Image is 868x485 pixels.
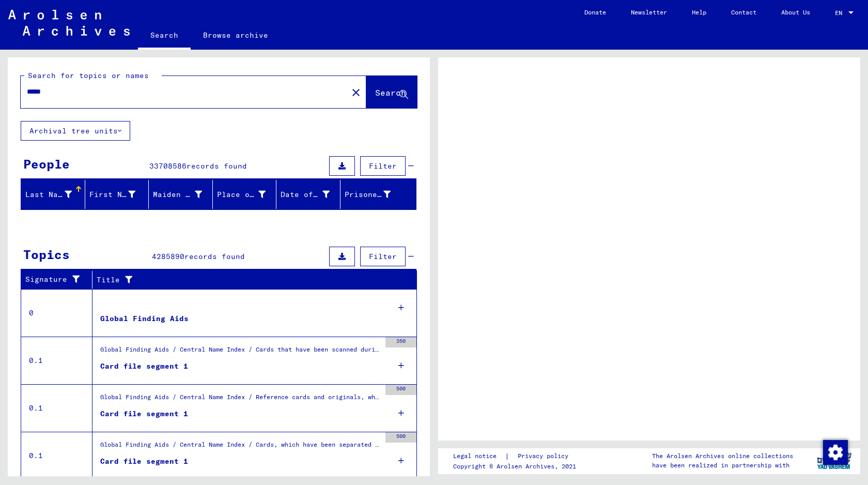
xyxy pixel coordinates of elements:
div: | [453,451,581,462]
span: Filter [369,161,397,171]
p: have been realized in partnership with [652,461,793,470]
a: Search [138,23,191,50]
div: Prisoner # [345,189,391,200]
mat-header-cell: Maiden Name [149,180,213,209]
div: Card file segment 1 [100,408,188,419]
td: 0.1 [21,384,92,432]
div: Signature [25,274,84,285]
mat-icon: close [350,86,362,99]
span: 4285890 [152,252,184,261]
div: First Name [89,186,149,203]
div: Maiden Name [153,189,202,200]
div: Title [97,275,396,285]
mat-label: Search for topics or names [28,71,149,80]
span: Filter [369,252,397,261]
span: records found [187,161,247,171]
div: Global Finding Aids / Central Name Index / Cards, which have been separated just before or during... [100,440,380,454]
div: 350 [385,337,416,347]
td: 0 [21,289,92,337]
span: Search [375,87,406,98]
div: Title [97,271,407,288]
img: yv_logo.png [815,448,854,474]
div: Date of Birth [281,186,343,203]
td: 0.1 [21,337,92,384]
div: Date of Birth [281,189,330,200]
button: Search [366,76,417,108]
div: Global Finding Aids / Central Name Index / Reference cards and originals, which have been discove... [100,392,380,407]
mat-header-cell: Date of Birth [276,180,340,209]
button: Archival tree units [21,121,130,141]
span: 33708586 [149,161,187,171]
button: Filter [360,247,406,266]
img: Change consent [823,440,848,465]
a: Privacy policy [509,451,581,462]
button: Clear [346,82,366,102]
div: Last Name [25,189,72,200]
div: Place of Birth [217,186,279,203]
div: Card file segment 1 [100,361,188,372]
div: Change consent [823,439,847,464]
div: Card file segment 1 [100,456,188,467]
a: Browse archive [191,23,281,48]
a: Legal notice [453,451,505,462]
mat-header-cell: Prisoner # [340,180,416,209]
td: 0.1 [21,432,92,479]
span: records found [184,252,245,261]
div: Global Finding Aids [100,313,189,324]
span: EN [835,9,846,17]
div: Global Finding Aids / Central Name Index / Cards that have been scanned during first sequential m... [100,345,380,359]
div: 500 [385,385,416,395]
div: People [23,155,70,173]
div: First Name [89,189,136,200]
mat-header-cell: First Name [85,180,149,209]
button: Filter [360,156,406,176]
div: Signature [25,271,95,288]
div: Last Name [25,186,85,203]
p: The Arolsen Archives online collections [652,451,793,461]
div: 500 [385,432,416,443]
div: Topics [23,245,70,264]
mat-header-cell: Place of Birth [213,180,277,209]
p: Copyright © Arolsen Archives, 2021 [453,462,581,471]
mat-header-cell: Last Name [21,180,85,209]
img: Arolsen_neg.svg [8,10,130,36]
div: Prisoner # [345,186,404,203]
div: Place of Birth [217,189,266,200]
div: Maiden Name [153,186,215,203]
